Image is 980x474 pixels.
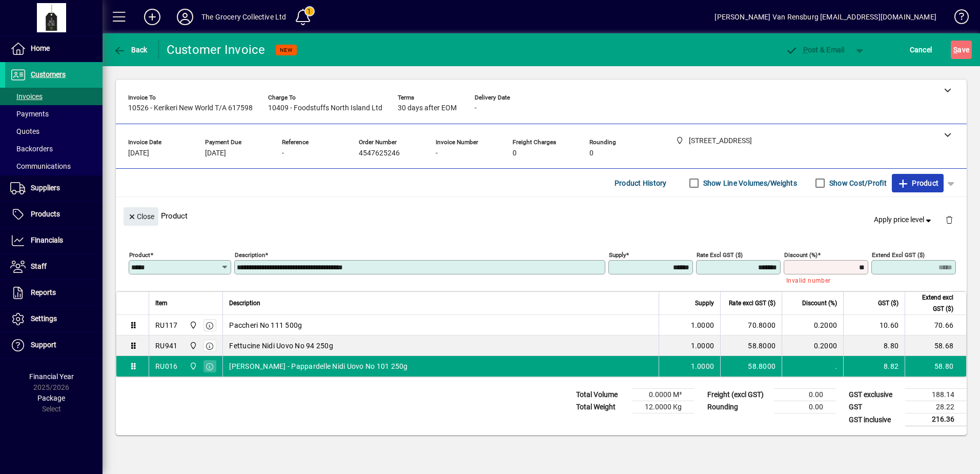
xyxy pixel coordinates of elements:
[905,401,967,413] td: 28.22
[155,298,168,309] span: Item
[905,335,966,356] td: 58.68
[155,361,177,371] div: RU016
[359,149,400,157] span: 4547625246
[844,389,905,401] td: GST exclusive
[229,341,333,351] span: Fettucine Nidi Uovo No 94 250g
[398,104,457,112] span: 30 days after EOM
[5,228,103,253] a: Financials
[727,341,775,351] div: 58.8000
[37,394,65,402] span: Package
[31,262,47,270] span: Staff
[615,175,667,191] span: Product History
[31,288,56,297] span: Reports
[187,361,198,372] span: 4/75 Apollo Drive
[782,335,843,356] td: 0.2000
[727,320,775,330] div: 70.8000
[5,254,103,280] a: Staff
[697,251,743,259] mat-label: Rate excl GST ($)
[702,389,774,401] td: Freight (excl GST)
[589,149,594,157] span: 0
[229,298,260,309] span: Description
[729,298,775,309] span: Rate excl GST ($)
[280,47,293,53] span: NEW
[5,306,103,332] a: Settings
[5,36,103,62] a: Home
[632,401,694,413] td: 12.0000 Kg
[905,389,967,401] td: 188.14
[785,46,845,54] span: ost & Email
[10,110,49,118] span: Payments
[632,389,694,401] td: 0.0000 M³
[691,341,714,351] span: 1.0000
[5,280,103,306] a: Reports
[695,298,714,309] span: Supply
[155,341,177,351] div: RU941
[128,104,253,112] span: 10526 - Kerikeri New World T/A 617598
[701,178,797,188] label: Show Line Volumes/Weights
[870,211,937,229] button: Apply price level
[10,145,53,153] span: Backorders
[951,41,972,59] button: Save
[571,389,632,401] td: Total Volume
[31,210,60,218] span: Products
[5,88,103,105] a: Invoices
[235,251,265,259] mat-label: Description
[802,298,837,309] span: Discount (%)
[282,149,284,157] span: -
[136,8,169,26] button: Add
[571,401,632,413] td: Total Weight
[874,214,933,225] span: Apply price level
[905,356,966,377] td: 58.80
[31,236,63,244] span: Financials
[10,92,43,101] span: Invoices
[5,105,103,123] a: Payments
[229,320,302,330] span: Paccheri No 111 500g
[29,372,74,381] span: Financial Year
[187,340,198,351] span: 4/75 Apollo Drive
[31,184,60,192] span: Suppliers
[610,174,671,192] button: Product History
[691,361,714,371] span: 1.0000
[31,44,50,52] span: Home
[905,413,967,426] td: 216.36
[31,314,57,323] span: Settings
[229,361,407,371] span: [PERSON_NAME] - Pappardelle Nidi Uovo No 101 250g
[803,46,808,54] span: P
[910,42,932,58] span: Cancel
[784,251,818,259] mat-label: Discount (%)
[116,197,967,234] div: Product
[843,335,905,356] td: 8.80
[169,8,201,26] button: Profile
[937,215,962,224] app-page-header-button: Delete
[714,9,936,25] div: [PERSON_NAME] Van Rensburg [EMAIL_ADDRESS][DOMAIN_NAME]
[843,315,905,335] td: 10.60
[513,149,517,157] span: 0
[774,401,835,413] td: 0.00
[128,208,154,225] span: Close
[113,46,148,54] span: Back
[31,341,56,349] span: Support
[5,157,103,175] a: Communications
[774,389,835,401] td: 0.00
[953,46,957,54] span: S
[843,356,905,377] td: 8.82
[782,315,843,335] td: 0.2000
[827,178,887,188] label: Show Cost/Profit
[111,41,150,59] button: Back
[953,42,969,58] span: ave
[187,320,198,331] span: 4/75 Apollo Drive
[5,332,103,358] a: Support
[5,123,103,140] a: Quotes
[155,320,177,330] div: RU117
[907,41,935,59] button: Cancel
[780,41,850,59] button: Post & Email
[5,202,103,227] a: Products
[475,104,477,112] span: -
[167,42,266,58] div: Customer Invoice
[872,251,925,259] mat-label: Extend excl GST ($)
[911,292,953,314] span: Extend excl GST ($)
[691,320,714,330] span: 1.0000
[31,70,66,78] span: Customers
[268,104,382,112] span: 10409 - Foodstuffs North Island Ltd
[103,41,159,59] app-page-header-button: Back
